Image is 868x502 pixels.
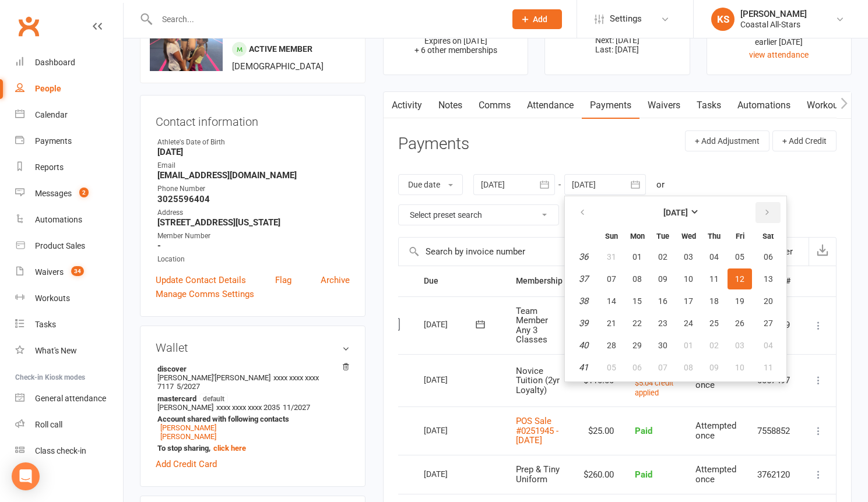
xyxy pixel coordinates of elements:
[35,267,64,277] div: Waivers
[607,274,616,284] span: 07
[632,296,642,306] span: 15
[656,232,669,241] small: Tuesday
[599,246,624,267] button: 31
[15,233,123,259] a: Product Sales
[157,394,344,403] strong: mastercard
[607,341,616,350] span: 28
[607,252,616,261] span: 31
[275,273,291,287] a: Flag
[384,92,430,119] a: Activity
[799,92,854,119] a: Workouts
[676,268,701,289] button: 10
[35,241,85,250] div: Product Sales
[764,274,773,284] span: 13
[156,363,350,393] li: [PERSON_NAME]'[PERSON_NAME]
[735,341,744,350] span: 03
[651,335,675,356] button: 30
[639,92,688,119] a: Waivers
[157,231,350,242] div: Member Number
[735,319,744,328] span: 26
[753,268,783,289] button: 13
[424,36,487,45] span: Expires on [DATE]
[157,365,344,373] strong: discover
[157,415,344,423] strong: Account shared with following contacts
[684,274,693,284] span: 10
[607,363,616,372] span: 05
[505,266,573,296] th: Membership
[579,274,588,284] em: 37
[676,313,701,334] button: 24
[15,76,123,102] a: People
[216,403,280,412] span: xxxx xxxx xxxx 2035
[15,128,123,154] a: Payments
[582,92,639,119] a: Payments
[579,318,588,328] em: 39
[676,357,701,378] button: 08
[663,208,688,217] strong: [DATE]
[35,446,86,455] div: Class check-in
[516,464,560,485] span: Prep & Tiny Uniform
[156,111,350,128] h3: Contact information
[79,188,89,197] span: 2
[35,58,75,67] div: Dashboard
[157,444,344,452] strong: To stop sharing,
[71,266,84,276] span: 34
[156,287,254,301] a: Manage Comms Settings
[12,462,40,490] div: Open Intercom Messenger
[573,455,624,494] td: $260.00
[658,274,667,284] span: 09
[516,416,558,446] a: POS Sale #0251945 - [DATE]
[424,370,477,388] div: [DATE]
[651,357,675,378] button: 07
[684,296,693,306] span: 17
[625,357,649,378] button: 06
[35,136,72,146] div: Payments
[747,406,801,455] td: 7558852
[702,335,726,356] button: 02
[157,254,350,265] div: Location
[599,268,624,289] button: 07
[684,363,693,372] span: 08
[625,246,649,267] button: 01
[735,296,744,306] span: 19
[762,232,774,241] small: Saturday
[651,313,675,334] button: 23
[747,455,801,494] td: 3762120
[684,252,693,261] span: 03
[709,319,719,328] span: 25
[35,394,106,403] div: General attendance
[735,274,744,284] span: 12
[735,252,744,261] span: 05
[599,313,624,334] button: 21
[157,170,350,181] strong: [EMAIL_ADDRESS][DOMAIN_NAME]
[579,340,588,351] em: 40
[658,252,667,261] span: 02
[702,246,726,267] button: 04
[15,338,123,364] a: What's New
[156,392,350,454] li: [PERSON_NAME]
[764,319,773,328] span: 27
[156,273,246,287] a: Update Contact Details
[424,421,477,439] div: [DATE]
[157,207,350,218] div: Address
[35,346,77,355] div: What's New
[625,291,649,312] button: 15
[153,11,497,27] input: Search...
[630,232,645,241] small: Monday
[35,189,72,198] div: Messages
[157,183,350,195] div: Phone Number
[157,160,350,171] div: Email
[702,291,726,312] button: 18
[157,217,350,228] strong: [STREET_ADDRESS][US_STATE]
[177,382,200,391] span: 5/2027
[35,110,68,119] div: Calendar
[35,84,61,93] div: People
[533,15,547,24] span: Add
[625,268,649,289] button: 08
[709,341,719,350] span: 02
[764,341,773,350] span: 04
[635,379,673,397] small: $5.04 credit applied
[656,178,665,192] div: or
[729,92,799,119] a: Automations
[160,432,216,441] a: [PERSON_NAME]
